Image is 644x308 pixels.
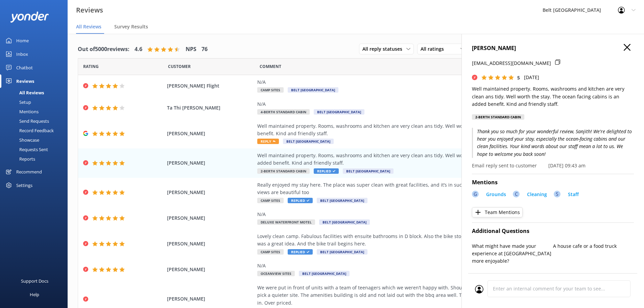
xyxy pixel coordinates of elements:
[135,45,142,54] h4: 4.6
[513,191,520,197] div: C
[257,152,565,167] div: Well maintained property. Rooms, washrooms and kitchen are very clean ans tidy. Well worth the st...
[257,271,295,276] span: Oceanview Sites
[30,288,39,301] div: Help
[472,242,553,265] p: What might have made your experience at [GEOGRAPHIC_DATA] more enjoyable?
[167,189,254,196] span: [PERSON_NAME]
[257,249,284,255] span: Camp Sites
[10,11,49,23] img: yonder-white-logo.png
[201,45,208,54] h4: 76
[257,78,565,86] div: N/A
[257,219,315,225] span: Deluxe Waterfront Motel
[167,295,254,303] span: [PERSON_NAME]
[472,114,524,120] div: 2-Berth Standard Cabin
[16,165,42,179] div: Recommend
[486,191,506,198] p: Grounds
[4,107,39,116] div: Mentions
[299,271,350,276] span: Belt [GEOGRAPHIC_DATA]
[524,191,547,200] a: Cleaning
[16,34,29,47] div: Home
[472,85,634,108] p: Well maintained property. Rooms, washrooms and kitchen are very clean ans tidy. Well worth the st...
[257,211,565,218] div: N/A
[186,45,196,54] h4: NPS
[4,97,31,107] div: Setup
[168,63,191,70] span: Date
[483,191,506,200] a: Grounds
[362,45,406,53] span: All reply statuses
[472,128,634,158] p: Thank you so much for your wonderful review, Sanjith! We're delighted to hear you enjoyed your st...
[288,249,313,255] span: Replied
[4,154,35,164] div: Reports
[314,109,364,115] span: Belt [GEOGRAPHIC_DATA]
[4,135,39,145] div: Showcase
[554,191,560,197] div: S
[257,284,565,307] div: We were put in front of units with a team of teenagers which we weren’t happy with. Should have b...
[16,179,32,192] div: Settings
[283,139,334,144] span: Belt [GEOGRAPHIC_DATA]
[4,107,68,116] a: Mentions
[548,162,586,169] p: [DATE] 09:43 am
[257,139,279,144] span: Reply
[4,154,68,164] a: Reports
[4,145,48,154] div: Requests Sent
[472,227,634,236] h4: Additional Questions
[314,168,339,174] span: Replied
[4,126,68,135] a: Record Feedback
[472,207,523,217] button: Team Mentions
[257,181,565,196] div: Really enjoyed my stay here. The place was super clean with great facilities, and it’s in such a ...
[167,130,254,137] span: [PERSON_NAME]
[260,63,281,70] span: Question
[167,214,254,222] span: [PERSON_NAME]
[257,87,284,93] span: Camp Sites
[257,262,565,269] div: N/A
[317,249,367,255] span: Belt [GEOGRAPHIC_DATA]
[472,178,634,187] h4: Mentions
[472,60,551,67] p: [EMAIL_ADDRESS][DOMAIN_NAME]
[257,233,565,248] div: Lovely clean camp. Fabulous facilities with ensuite bathrooms in D block. Also the bike storage w...
[167,240,254,247] span: [PERSON_NAME]
[76,5,103,16] h3: Reviews
[475,285,483,293] img: user_profile.svg
[16,47,28,61] div: Inbox
[167,104,254,112] span: Ta Thi [PERSON_NAME]
[317,198,367,203] span: Belt [GEOGRAPHIC_DATA]
[4,126,54,135] div: Record Feedback
[257,168,310,174] span: 2-Berth Standard Cabin
[565,191,579,200] a: Staff
[114,23,148,30] span: Survey Results
[257,122,565,138] div: Well maintained property. Rooms, washrooms and kitchen are very clean ans tidy. Well worth the st...
[524,74,539,81] p: [DATE]
[78,45,129,54] h4: Out of 5000 reviews:
[553,242,634,250] p: A house cafe or a food truck
[421,45,448,53] span: All ratings
[21,274,48,288] div: Support Docs
[568,191,579,198] p: Staff
[76,23,101,30] span: All Reviews
[343,168,393,174] span: Belt [GEOGRAPHIC_DATA]
[4,97,68,107] a: Setup
[319,219,370,225] span: Belt [GEOGRAPHIC_DATA]
[167,159,254,167] span: [PERSON_NAME]
[517,74,520,81] span: 5
[472,44,634,53] h4: [PERSON_NAME]
[4,88,68,97] a: All Reviews
[4,116,49,126] div: Send Requests
[16,61,33,74] div: Chatbot
[624,44,630,51] button: Close
[4,88,44,97] div: All Reviews
[167,266,254,273] span: [PERSON_NAME]
[4,145,68,154] a: Requests Sent
[4,116,68,126] a: Send Requests
[472,162,537,169] p: Email reply sent to customer
[472,191,479,197] div: G
[16,74,34,88] div: Reviews
[288,87,338,93] span: Belt [GEOGRAPHIC_DATA]
[257,198,284,203] span: Camp Sites
[527,191,547,198] p: Cleaning
[257,109,310,115] span: 4-Berth Standard Cabin
[288,198,313,203] span: Replied
[257,100,565,108] div: N/A
[4,135,68,145] a: Showcase
[83,63,99,70] span: Date
[167,82,254,90] span: [PERSON_NAME] Flight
